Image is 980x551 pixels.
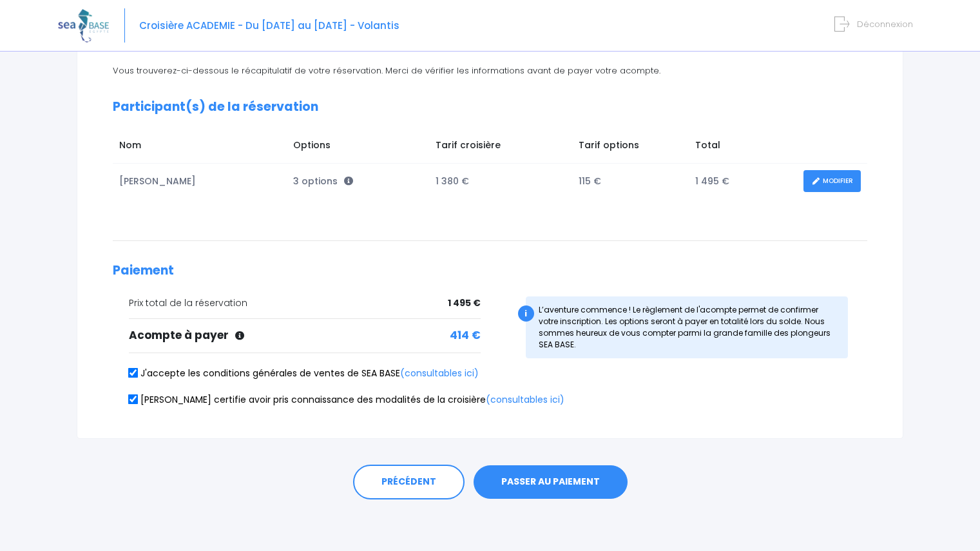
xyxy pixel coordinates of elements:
h2: Paiement [113,264,867,278]
button: PASSER AU PAIEMENT [474,465,628,499]
a: PRÉCÉDENT [353,465,465,499]
h2: Participant(s) de la réservation [113,100,867,115]
span: Croisière ACADEMIE - Du [DATE] au [DATE] - Volantis [139,19,399,32]
input: [PERSON_NAME] certifie avoir pris connaissance des modalités de la croisière(consultables ici) [128,394,139,404]
td: Nom [113,132,287,163]
span: Vous trouverez-ci-dessous le récapitulatif de votre réservation. Merci de vérifier les informatio... [113,64,660,77]
td: [PERSON_NAME] [113,164,287,199]
label: [PERSON_NAME] certifie avoir pris connaissance des modalités de la croisière [129,393,564,407]
td: 1 380 € [429,164,572,199]
td: Tarif croisière [429,132,572,163]
td: Tarif options [572,132,689,163]
input: J'accepte les conditions générales de ventes de SEA BASE(consultables ici) [128,368,139,378]
span: 1 495 € [448,296,481,310]
td: 115 € [572,164,689,199]
td: 1 495 € [689,164,797,199]
td: Options [287,132,429,163]
div: i [518,305,534,322]
label: J'accepte les conditions générales de ventes de SEA BASE [129,367,479,380]
td: Total [689,132,797,163]
a: MODIFIER [803,170,861,193]
a: (consultables ici) [486,393,564,406]
div: L’aventure commence ! Le règlement de l'acompte permet de confirmer votre inscription. Les option... [526,296,849,358]
a: (consultables ici) [400,367,479,380]
span: 414 € [450,327,481,344]
div: Acompte à payer [129,327,481,344]
span: 3 options [293,175,353,188]
span: Déconnexion [857,18,913,30]
div: Prix total de la réservation [129,296,481,310]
